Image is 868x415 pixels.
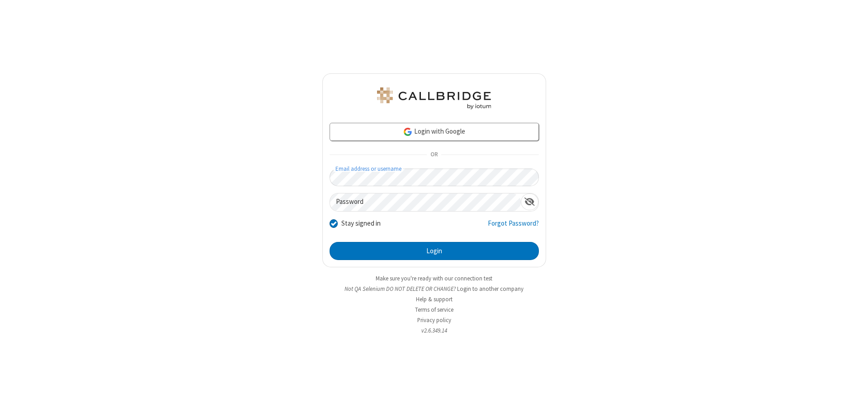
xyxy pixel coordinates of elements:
a: Forgot Password? [488,218,539,236]
img: google-icon.png [403,127,413,137]
button: Login to another company [457,285,524,293]
a: Privacy policy [417,316,451,324]
img: QA Selenium DO NOT DELETE OR CHANGE [375,87,493,109]
input: Password [330,193,521,211]
span: OR [427,149,441,161]
a: Terms of service [415,306,453,314]
a: Make sure you're ready with our connection test [376,275,492,282]
label: Stay signed in [341,218,381,229]
a: Help & support [416,295,453,303]
li: Not QA Selenium DO NOT DELETE OR CHANGE? [322,285,546,293]
input: Email address or username [330,169,539,186]
div: Show password [521,193,538,210]
button: Login [330,242,539,260]
a: Login with Google [330,123,539,141]
li: v2.6.349.14 [322,326,546,335]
